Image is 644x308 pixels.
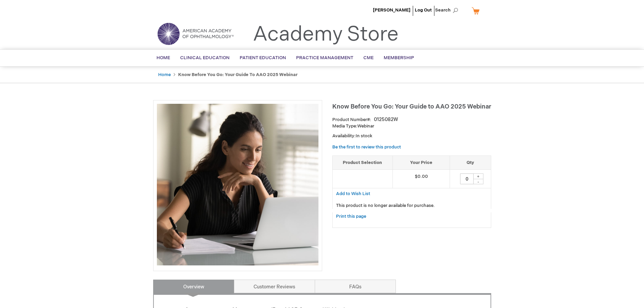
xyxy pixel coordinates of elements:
a: Add to Wish List [336,191,370,196]
a: [PERSON_NAME] [373,7,410,13]
span: Clinical Education [180,55,230,61]
span: Patient Education [240,55,286,61]
div: - [473,179,483,184]
th: Product Selection [333,156,393,170]
span: Search [435,3,461,17]
a: FAQs [315,280,396,293]
span: In stock [356,133,372,139]
span: Know Before You Go: Your Guide to AAO 2025 Webinar [332,103,491,110]
span: Membership [384,55,414,61]
strong: Media Type: [332,123,357,129]
th: Your Price [392,156,450,170]
span: Home [157,55,170,61]
p: Webinar [332,123,491,129]
th: Qty [450,156,491,170]
a: Academy Store [253,22,399,47]
a: Home [158,72,171,77]
span: CME [363,55,374,61]
div: 0125082W [374,116,398,123]
span: Practice Management [296,55,353,61]
strong: Know Before You Go: Your Guide to AAO 2025 Webinar [178,72,297,77]
td: $0.00 [392,170,450,188]
input: Qty [460,173,474,184]
img: Know Before You Go: Your Guide to AAO 2025 Webinar [157,104,318,265]
strong: Product Number [332,117,371,122]
a: Print this page [336,212,366,221]
a: Log Out [415,7,432,13]
a: Customer Reviews [234,280,315,293]
p: Availability: [332,133,491,139]
div: + [473,173,483,179]
p: This product is no longer available for purchase. [336,203,487,209]
a: Be the first to review this product [332,144,401,150]
a: Overview [153,280,234,293]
